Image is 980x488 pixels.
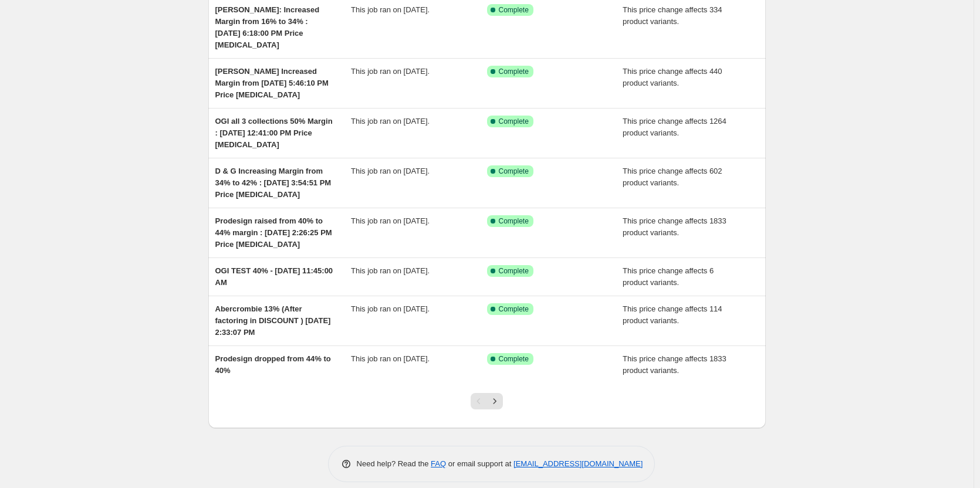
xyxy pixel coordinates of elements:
[499,5,529,15] span: Complete
[623,354,726,375] span: This price change affects 1833 product variants.
[215,117,333,149] span: OGI all 3 collections 50% Margin : [DATE] 12:41:00 PM Price [MEDICAL_DATA]
[351,304,430,313] span: This job ran on [DATE].
[499,354,529,364] span: Complete
[215,354,331,375] span: Prodesign dropped from 44% to 40%
[431,459,446,468] a: FAQ
[351,67,430,76] span: This job ran on [DATE].
[351,216,430,225] span: This job ran on [DATE].
[499,117,529,126] span: Complete
[471,393,503,409] nav: Pagination
[351,266,430,275] span: This job ran on [DATE].
[499,266,529,276] span: Complete
[499,304,529,314] span: Complete
[351,167,430,175] span: This job ran on [DATE].
[351,5,430,14] span: This job ran on [DATE].
[357,459,431,468] span: Need help? Read the
[351,354,430,363] span: This job ran on [DATE].
[623,266,714,287] span: This price change affects 6 product variants.
[446,459,513,468] span: or email support at
[486,393,503,409] button: Next
[623,304,722,325] span: This price change affects 114 product variants.
[623,67,722,87] span: This price change affects 440 product variants.
[623,167,722,187] span: This price change affects 602 product variants.
[623,117,726,137] span: This price change affects 1264 product variants.
[215,304,331,337] span: Abercrombie 13% (After factoring in DISCOUNT ) [DATE] 2:33:07 PM
[499,216,529,226] span: Complete
[215,167,332,199] span: D & G Increasing Margin from 34% to 42% : [DATE] 3:54:51 PM Price [MEDICAL_DATA]
[499,167,529,176] span: Complete
[623,216,726,237] span: This price change affects 1833 product variants.
[215,67,329,99] span: [PERSON_NAME] Increased Margin from [DATE] 5:46:10 PM Price [MEDICAL_DATA]
[513,459,643,468] a: [EMAIL_ADDRESS][DOMAIN_NAME]
[215,5,320,49] span: [PERSON_NAME]: Increased Margin from 16% to 34% : [DATE] 6:18:00 PM Price [MEDICAL_DATA]
[623,5,722,26] span: This price change affects 334 product variants.
[215,216,332,249] span: Prodesign raised from 40% to 44% margin : [DATE] 2:26:25 PM Price [MEDICAL_DATA]
[499,67,529,76] span: Complete
[215,266,333,287] span: OGI TEST 40% - [DATE] 11:45:00 AM
[351,117,430,126] span: This job ran on [DATE].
